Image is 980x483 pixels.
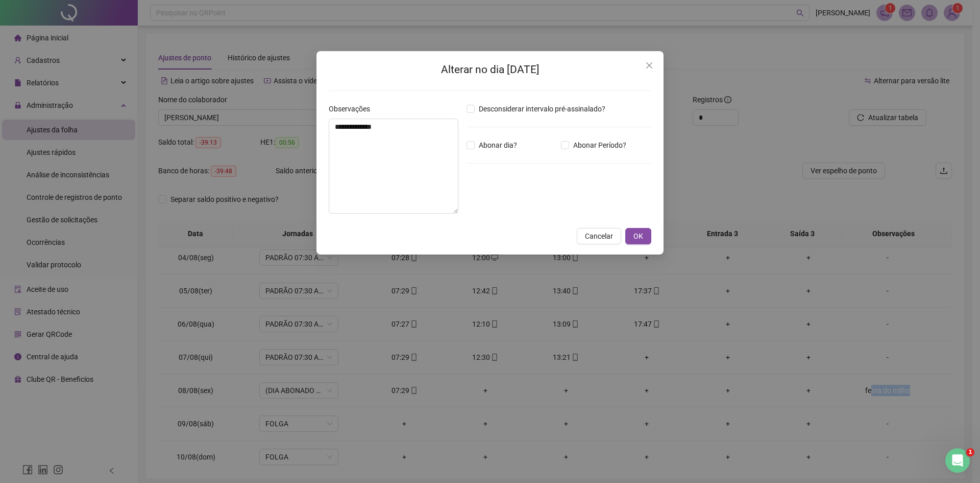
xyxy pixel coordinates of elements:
[945,448,970,473] iframe: Intercom live chat
[625,228,651,244] button: OK
[329,103,377,114] label: Observações
[585,231,613,242] span: Cancelar
[645,61,653,70] span: close
[569,140,630,151] span: Abonar Período?
[966,448,974,456] span: 1
[475,140,521,151] span: Abonar dia?
[475,103,609,114] span: Desconsiderar intervalo pré-assinalado?
[329,61,651,78] h2: Alterar no dia [DATE]
[633,231,643,242] span: OK
[577,228,621,244] button: Cancelar
[641,57,657,74] button: Close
